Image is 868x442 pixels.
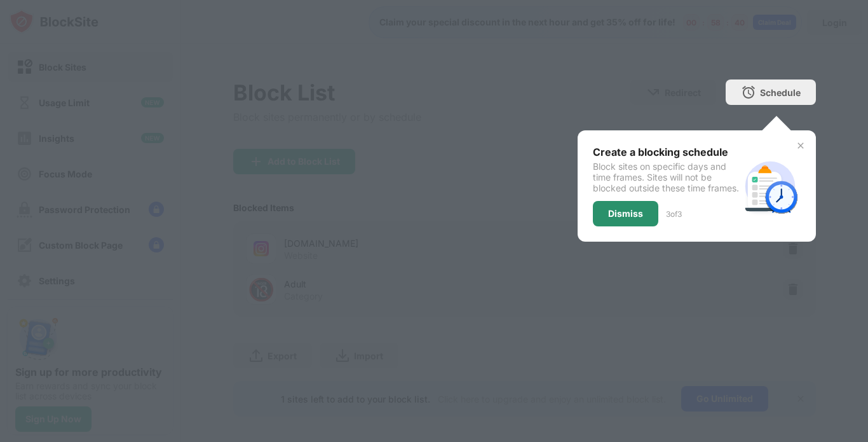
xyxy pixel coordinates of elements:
div: Schedule [760,87,801,98]
div: 3 of 3 [666,209,682,219]
div: Dismiss [608,209,643,219]
div: Create a blocking schedule [593,146,740,158]
img: schedule.svg [740,156,801,217]
img: x-button.svg [796,141,806,151]
div: Block sites on specific days and time frames. Sites will not be blocked outside these time frames. [593,161,740,193]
